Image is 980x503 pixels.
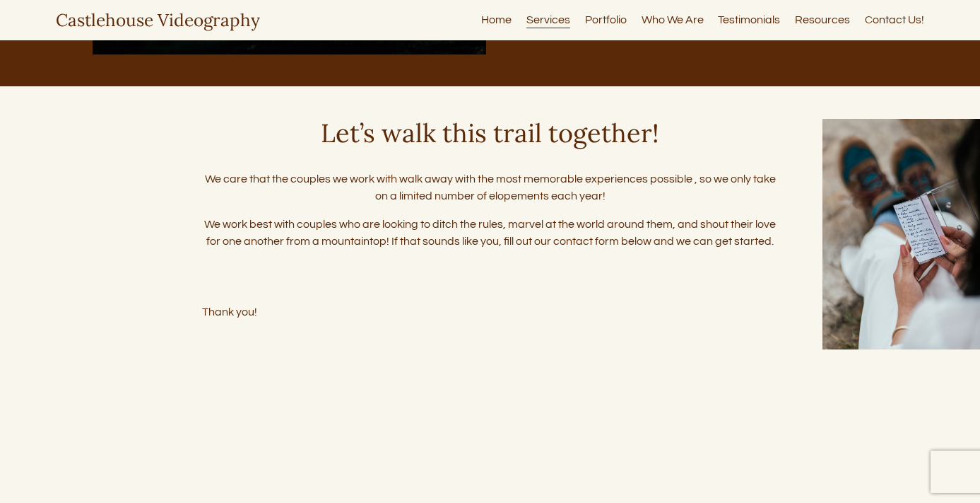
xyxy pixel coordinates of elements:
[585,11,627,30] a: Portfolio
[202,170,779,204] p: We care that the couples we work with walk away with the most memorable experiences possible , so...
[718,11,780,30] a: Testimonials
[865,11,924,30] a: Contact Us!
[481,11,512,30] a: Home
[795,11,850,30] a: Resources
[202,216,779,250] p: We work best with couples who are looking to ditch the rules, marvel at the world around them, an...
[56,9,260,31] a: Castlehouse Videography
[202,119,779,148] h3: Let’s walk this trail together!
[202,303,779,320] p: Thank you!
[526,11,570,30] a: Services
[642,11,704,30] a: Who We Are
